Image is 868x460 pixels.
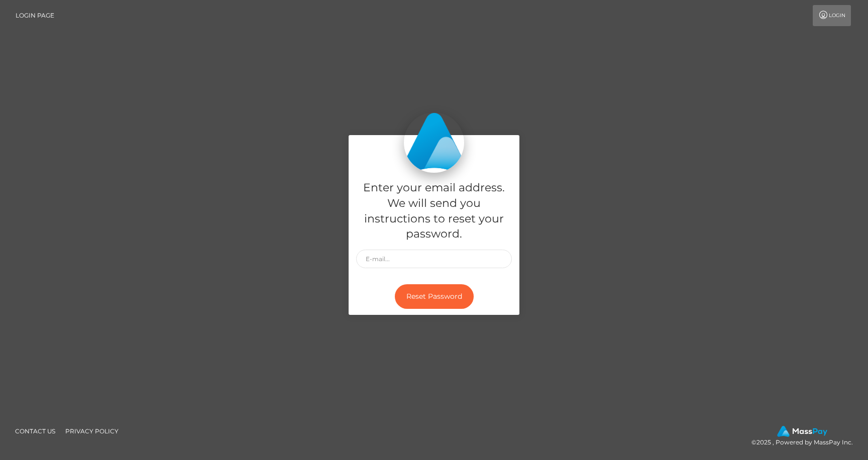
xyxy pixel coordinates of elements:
[61,423,123,439] a: Privacy Policy
[11,423,59,439] a: Contact Us
[404,112,464,173] img: MassPay Login
[395,284,474,309] button: Reset Password
[356,250,512,268] input: E-mail...
[777,426,827,437] img: MassPay
[16,5,54,26] a: Login Page
[356,180,512,242] h5: Enter your email address. We will send you instructions to reset your password.
[751,426,860,448] div: © 2025 , Powered by MassPay Inc.
[813,5,851,26] a: Login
